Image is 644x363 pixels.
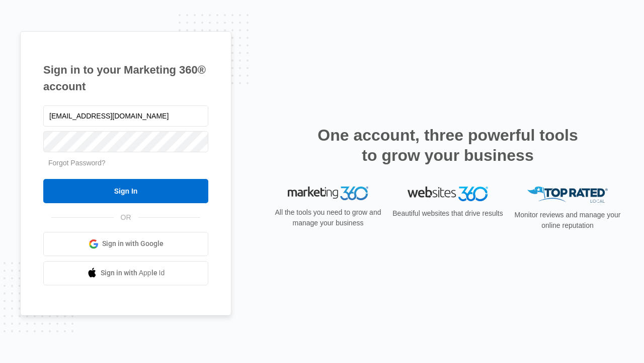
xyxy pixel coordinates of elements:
[391,208,504,219] p: Beautiful websites that drive results
[114,212,138,223] span: OR
[43,62,208,95] h1: Sign in to your Marketing 360® account
[511,210,624,231] p: Monitor reviews and manage your online reputation
[43,261,208,285] a: Sign in with Apple Id
[101,268,165,278] span: Sign in with Apple Id
[43,179,208,203] input: Sign In
[408,187,488,201] img: Websites 360
[272,207,384,228] p: All the tools you need to grow and manage your business
[102,238,164,249] span: Sign in with Google
[43,232,208,256] a: Sign in with Google
[314,125,581,165] h2: One account, three powerful tools to grow your business
[288,187,368,201] img: Marketing 360
[48,159,106,167] a: Forgot Password?
[43,105,208,127] input: Email
[527,187,608,203] img: Top Rated Local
